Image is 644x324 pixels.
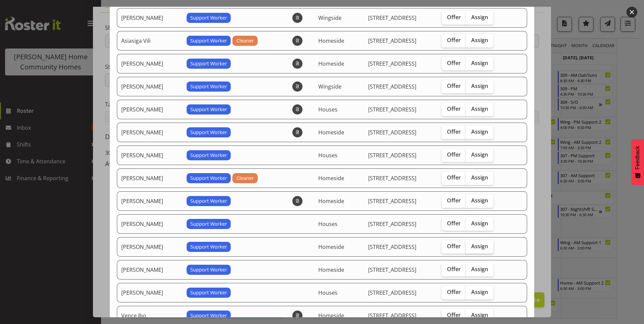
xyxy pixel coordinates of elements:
[471,312,488,318] span: Assign
[190,197,227,205] span: Support Worker
[447,37,461,43] span: Offer
[236,174,254,182] span: Cleaner
[471,14,488,21] span: Assign
[471,289,488,295] span: Assign
[117,283,183,302] td: [PERSON_NAME]
[190,106,227,113] span: Support Worker
[190,152,227,159] span: Support Worker
[447,128,461,135] span: Offer
[368,152,416,159] span: [STREET_ADDRESS]
[190,220,227,228] span: Support Worker
[318,289,337,296] span: Houses
[447,83,461,89] span: Offer
[471,174,488,181] span: Assign
[318,174,344,182] span: Homeside
[447,14,461,21] span: Offer
[471,83,488,89] span: Assign
[368,129,416,136] span: [STREET_ADDRESS]
[190,243,227,251] span: Support Worker
[117,31,183,51] td: Asiasiga Vili
[447,60,461,66] span: Offer
[318,106,337,113] span: Houses
[190,37,227,44] span: Support Worker
[318,37,344,44] span: Homeside
[318,243,344,251] span: Homeside
[447,312,461,318] span: Offer
[318,14,342,22] span: Wingside
[117,77,183,96] td: [PERSON_NAME]
[447,174,461,181] span: Offer
[471,128,488,135] span: Assign
[117,8,183,28] td: [PERSON_NAME]
[190,289,227,296] span: Support Worker
[117,145,183,165] td: [PERSON_NAME]
[447,151,461,158] span: Offer
[447,243,461,250] span: Offer
[190,14,227,22] span: Support Worker
[318,266,344,273] span: Homeside
[447,105,461,112] span: Offer
[471,151,488,158] span: Assign
[318,60,344,67] span: Homeside
[368,14,416,22] span: [STREET_ADDRESS]
[318,312,344,319] span: Homeside
[471,266,488,272] span: Assign
[368,289,416,296] span: [STREET_ADDRESS]
[635,146,641,169] span: Feedback
[368,243,416,251] span: [STREET_ADDRESS]
[190,312,227,319] span: Support Worker
[471,197,488,204] span: Assign
[368,106,416,113] span: [STREET_ADDRESS]
[190,129,227,136] span: Support Worker
[368,174,416,182] span: [STREET_ADDRESS]
[471,60,488,66] span: Assign
[117,237,183,257] td: [PERSON_NAME]
[190,83,227,90] span: Support Worker
[318,220,337,228] span: Houses
[190,174,227,182] span: Support Worker
[471,243,488,250] span: Assign
[368,220,416,228] span: [STREET_ADDRESS]
[447,266,461,272] span: Offer
[318,197,344,205] span: Homeside
[471,105,488,112] span: Assign
[117,123,183,142] td: [PERSON_NAME]
[190,266,227,273] span: Support Worker
[318,129,344,136] span: Homeside
[318,83,342,90] span: Wingside
[190,60,227,67] span: Support Worker
[471,220,488,227] span: Assign
[117,54,183,73] td: [PERSON_NAME]
[368,37,416,44] span: [STREET_ADDRESS]
[471,37,488,43] span: Assign
[447,289,461,295] span: Offer
[117,100,183,119] td: [PERSON_NAME]
[368,312,416,319] span: [STREET_ADDRESS]
[368,266,416,273] span: [STREET_ADDRESS]
[631,139,644,185] button: Feedback - Show survey
[117,260,183,280] td: [PERSON_NAME]
[447,197,461,204] span: Offer
[236,37,254,44] span: Cleaner
[368,83,416,90] span: [STREET_ADDRESS]
[117,191,183,211] td: [PERSON_NAME]
[368,197,416,205] span: [STREET_ADDRESS]
[117,168,183,188] td: [PERSON_NAME]
[447,220,461,227] span: Offer
[368,60,416,67] span: [STREET_ADDRESS]
[117,214,183,234] td: [PERSON_NAME]
[318,152,337,159] span: Houses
